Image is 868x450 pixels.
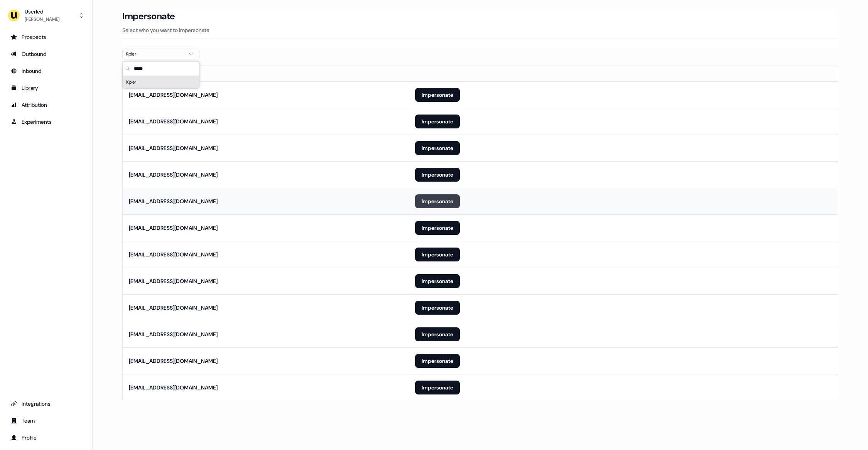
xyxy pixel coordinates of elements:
div: [EMAIL_ADDRESS][DOMAIN_NAME] [129,277,218,285]
div: Userled [25,8,59,15]
div: Kpler [123,76,199,88]
a: Go to outbound experience [6,48,86,60]
div: Profile [11,434,81,442]
a: Go to templates [6,82,86,94]
button: Kpler [122,49,199,59]
div: [EMAIL_ADDRESS][DOMAIN_NAME] [129,357,218,365]
button: Impersonate [415,168,460,182]
a: Go to attribution [6,99,86,111]
div: Outbound [11,50,81,58]
div: Kpler [126,50,184,58]
a: Go to integrations [6,398,86,410]
button: Impersonate [415,327,460,341]
button: Impersonate [415,194,460,208]
div: [EMAIL_ADDRESS][DOMAIN_NAME] [129,118,218,125]
div: [EMAIL_ADDRESS][DOMAIN_NAME] [129,251,218,258]
button: Impersonate [415,354,460,368]
div: Integrations [11,400,81,408]
p: Select who you want to impersonate [122,26,838,34]
button: Impersonate [415,115,460,128]
div: Suggestions [123,76,199,88]
div: [EMAIL_ADDRESS][DOMAIN_NAME] [129,197,218,205]
div: [EMAIL_ADDRESS][DOMAIN_NAME] [129,384,218,391]
button: Impersonate [415,141,460,155]
div: [EMAIL_ADDRESS][DOMAIN_NAME] [129,304,218,312]
div: Library [11,84,81,92]
button: Impersonate [415,381,460,394]
div: Team [11,417,81,425]
h3: Impersonate [122,10,175,22]
div: [EMAIL_ADDRESS][DOMAIN_NAME] [129,144,218,152]
div: Experiments [11,118,81,126]
th: Email [123,66,409,81]
a: Go to team [6,415,86,427]
button: Impersonate [415,248,460,261]
a: Go to profile [6,431,86,444]
button: Impersonate [415,88,460,102]
div: [EMAIL_ADDRESS][DOMAIN_NAME] [129,330,218,338]
button: Impersonate [415,274,460,288]
div: [PERSON_NAME] [25,15,59,23]
a: Go to prospects [6,31,86,43]
div: Inbound [11,67,81,75]
div: [EMAIL_ADDRESS][DOMAIN_NAME] [129,171,218,179]
button: Impersonate [415,221,460,235]
a: Go to experiments [6,116,86,128]
div: [EMAIL_ADDRESS][DOMAIN_NAME] [129,224,218,232]
a: Go to Inbound [6,65,86,77]
div: [EMAIL_ADDRESS][DOMAIN_NAME] [129,91,218,99]
div: Attribution [11,101,81,109]
button: Userled[PERSON_NAME] [6,6,86,25]
button: Impersonate [415,301,460,315]
div: Prospects [11,33,81,41]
